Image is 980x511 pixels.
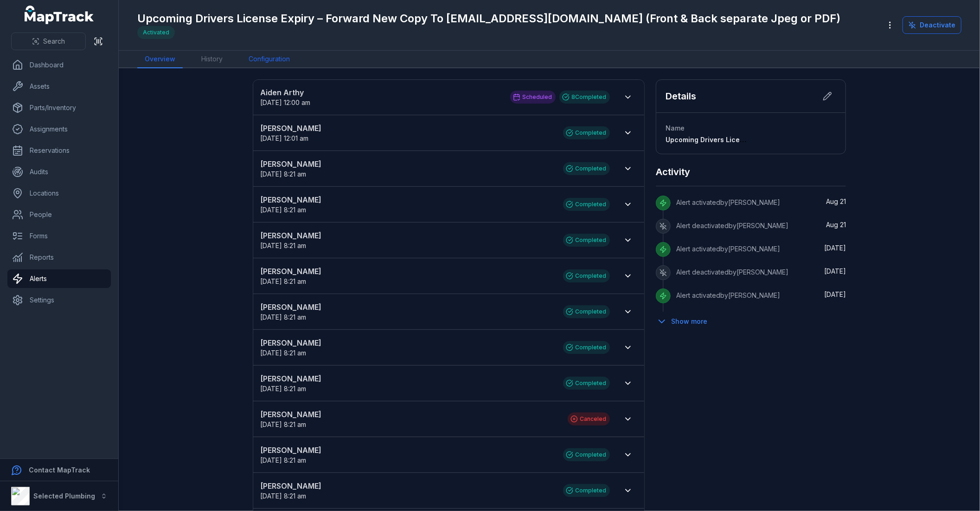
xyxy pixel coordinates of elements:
span: [DATE] 12:00 am [261,98,311,106]
span: [DATE] 8:21 am [261,170,307,178]
a: Overview [137,51,183,68]
div: Completed [563,341,610,354]
a: Reservations [7,141,111,160]
div: Completed [563,162,610,175]
a: Dashboard [7,56,111,74]
span: [DATE] 8:21 am [261,242,307,249]
span: [DATE] 8:21 am [261,420,307,428]
div: Activated [137,26,175,39]
time: 9/11/2025, 8:21:00 AM [261,456,307,464]
time: 9/11/2025, 8:21:00 AM [261,492,307,500]
h2: Activity [656,165,690,178]
time: 9/11/2025, 8:21:00 AM [261,170,307,178]
button: Deactivate [903,16,961,34]
strong: [PERSON_NAME] [261,373,554,384]
button: Show more [656,312,713,331]
span: Alert deactivated by [PERSON_NAME] [676,222,788,229]
a: [PERSON_NAME][DATE] 8:21 am [261,445,554,465]
a: Parts/Inventory [7,98,111,117]
span: [DATE] [824,244,846,252]
strong: [PERSON_NAME] [261,337,554,348]
div: Completed [563,126,610,139]
strong: Aiden Arthy [261,87,501,98]
span: Alert deactivated by [PERSON_NAME] [676,268,788,276]
span: Aug 21 [826,197,846,205]
a: [PERSON_NAME][DATE] 8:21 am [261,158,554,179]
strong: [PERSON_NAME] [261,480,554,491]
div: Completed [563,269,610,282]
h1: Upcoming Drivers License Expiry – Forward New Copy To [EMAIL_ADDRESS][DOMAIN_NAME] (Front & Back ... [137,11,840,26]
a: People [7,205,111,224]
span: [DATE] [824,290,846,298]
div: Canceled [568,413,610,426]
strong: [PERSON_NAME] [261,194,554,205]
strong: Selected Plumbing [33,492,95,500]
time: 8/21/2025, 8:18:14 AM [826,221,846,229]
div: Completed [563,305,610,318]
span: [DATE] 8:21 am [261,349,307,357]
time: 9/11/2025, 8:21:00 AM [261,420,307,428]
a: Alerts [7,269,111,288]
span: Alert activated by [PERSON_NAME] [676,198,780,206]
a: Settings [7,291,111,309]
h2: Details [666,90,696,103]
span: Alert activated by [PERSON_NAME] [676,291,780,299]
a: [PERSON_NAME][DATE] 8:21 am [261,373,554,393]
a: Aiden Arthy[DATE] 12:00 am [261,87,501,107]
time: 9/11/2025, 8:21:00 AM [261,206,307,214]
span: [DATE] 12:01 am [261,134,309,142]
span: Search [43,37,65,46]
span: [DATE] 8:21 am [261,277,307,285]
time: 9/22/2025, 12:01:00 AM [261,134,309,142]
strong: [PERSON_NAME] [261,123,554,134]
span: [DATE] [824,267,846,275]
time: 8/18/2025, 1:23:53 PM [824,290,846,298]
a: Assets [7,77,111,96]
span: [DATE] 8:21 am [261,456,307,464]
time: 8/18/2025, 2:31:52 PM [824,244,846,252]
div: Completed [563,448,610,461]
a: Locations [7,184,111,203]
strong: [PERSON_NAME] [261,445,554,456]
button: Search [11,33,86,50]
span: [DATE] 8:21 am [261,206,307,214]
time: 8/18/2025, 2:30:53 PM [824,267,846,275]
div: 8 Completed [559,91,610,104]
a: Assignments [7,120,111,138]
a: Configuration [241,51,297,68]
a: MapTrack [25,6,94,24]
time: 10/3/2025, 12:00:00 AM [261,98,311,106]
a: [PERSON_NAME][DATE] 8:21 am [261,409,558,429]
strong: [PERSON_NAME] [261,158,554,170]
div: Completed [563,484,610,497]
time: 9/11/2025, 8:21:00 AM [261,242,307,249]
a: [PERSON_NAME][DATE] 8:21 am [261,266,554,286]
a: [PERSON_NAME][DATE] 8:21 am [261,301,554,322]
span: [DATE] 8:21 am [261,492,307,500]
span: [DATE] 8:21 am [261,313,307,321]
a: [PERSON_NAME][DATE] 8:21 am [261,230,554,250]
a: Audits [7,163,111,181]
strong: Contact MapTrack [29,466,90,474]
span: Name [666,124,685,132]
a: [PERSON_NAME][DATE] 8:21 am [261,480,554,501]
span: [DATE] 8:21 am [261,385,307,393]
strong: [PERSON_NAME] [261,301,554,313]
time: 9/11/2025, 8:21:00 AM [261,385,307,393]
div: Scheduled [510,91,556,104]
a: Reports [7,248,111,267]
strong: [PERSON_NAME] [261,409,558,420]
a: [PERSON_NAME][DATE] 12:01 am [261,123,554,143]
strong: [PERSON_NAME] [261,266,554,277]
strong: [PERSON_NAME] [261,230,554,241]
div: Completed [563,234,610,247]
time: 9/11/2025, 8:21:00 AM [261,313,307,321]
div: Completed [563,198,610,211]
span: Aug 21 [826,221,846,229]
a: [PERSON_NAME][DATE] 8:21 am [261,194,554,215]
time: 9/11/2025, 8:21:00 AM [261,349,307,357]
span: Alert activated by [PERSON_NAME] [676,245,780,253]
time: 9/11/2025, 8:21:00 AM [261,277,307,285]
a: Forms [7,227,111,245]
time: 8/21/2025, 8:18:38 AM [826,197,846,205]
